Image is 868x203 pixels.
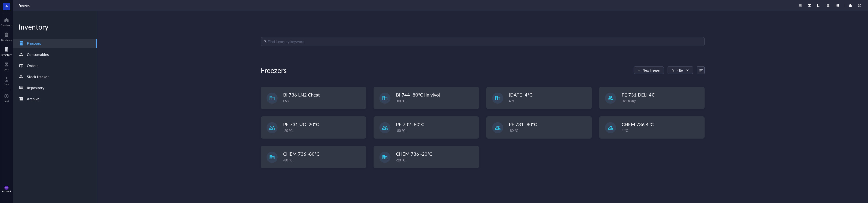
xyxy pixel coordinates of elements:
[27,96,40,102] div: Archive
[13,39,97,48] a: Freezers
[1,46,12,56] a: Inventory
[283,151,319,157] span: CHEM 736 -80°C
[283,128,363,133] div: -20 °C
[2,190,11,193] div: Account
[13,61,97,70] a: Orders
[396,91,440,98] span: BI 744 -80°C [in vivo]
[396,98,476,103] div: -80 °C
[622,128,702,133] div: 4 °C
[4,68,9,71] div: DNA
[1,16,12,27] a: Dashboard
[283,98,363,103] div: LN2
[27,51,49,58] div: Consumables
[283,158,363,163] div: -80 °C
[509,121,537,127] span: PE 731 -80°C
[622,121,653,127] span: CHEM 736 4°C
[622,98,702,103] div: Deli fridge
[283,91,320,98] span: BI 736 LN2 Chest
[18,3,31,8] a: Freezers
[396,128,476,133] div: -80 °C
[396,121,424,127] span: PE 732 -80°C
[13,22,97,31] div: Inventory
[1,53,12,56] div: Inventory
[634,67,664,74] button: New freezer
[13,50,97,59] a: Consumables
[1,39,12,41] div: Notebook
[5,187,7,189] span: RR
[261,66,287,75] div: Freezers
[4,61,9,71] a: DNA
[5,3,8,9] span: A
[4,83,9,86] div: Core
[13,94,97,103] a: Archive
[643,68,660,72] span: New freezer
[283,121,319,127] span: PE 731 UC -20°C
[4,76,9,86] a: Core
[27,73,49,80] div: Stock tracker
[677,68,684,73] div: Filter
[27,62,38,69] div: Orders
[27,40,41,47] div: Freezers
[13,72,97,81] a: Stock tracker
[396,151,432,157] span: CHEM 736 -20°C
[4,100,9,103] div: Add
[1,31,12,41] a: Notebook
[509,128,589,133] div: -80 °C
[13,83,97,92] a: Repository
[622,91,655,98] span: PE 731 DELI 4C
[509,91,532,98] span: [DATE] 4°C
[27,85,44,91] div: Repository
[509,98,589,103] div: 4 °C
[396,158,476,163] div: -20 °C
[1,24,12,27] div: Dashboard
